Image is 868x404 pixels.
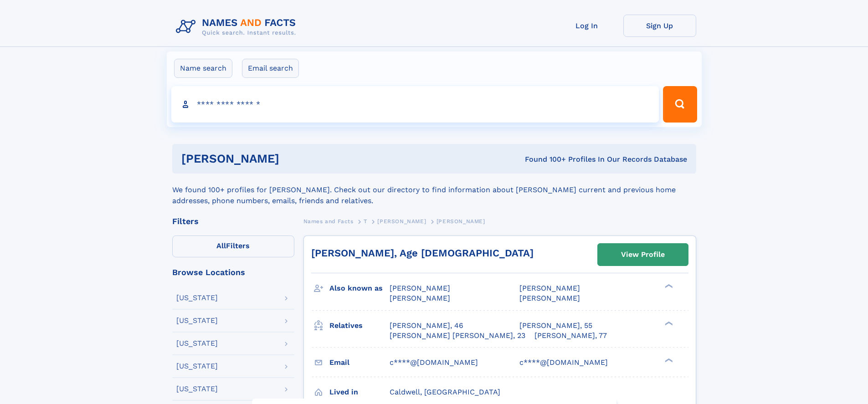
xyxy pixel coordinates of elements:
[329,318,390,333] h3: Relatives
[390,388,500,396] span: Caldwell, [GEOGRAPHIC_DATA]
[329,384,390,400] h3: Lived in
[377,218,426,225] span: [PERSON_NAME]
[172,217,294,225] div: Filters
[663,86,697,123] button: Search Button
[534,331,607,341] a: [PERSON_NAME], 77
[172,15,303,39] img: Logo Names and Facts
[172,174,696,206] div: We found 100+ profiles for [PERSON_NAME]. Check out our directory to find information about [PERS...
[303,215,354,227] a: Names and Facts
[437,218,485,225] span: [PERSON_NAME]
[176,294,218,302] div: [US_STATE]
[172,235,294,257] label: Filters
[174,59,232,78] label: Name search
[176,363,218,370] div: [US_STATE]
[519,321,592,331] a: [PERSON_NAME], 55
[172,268,294,276] div: Browse Locations
[621,244,665,265] div: View Profile
[216,241,226,250] span: All
[377,215,426,227] a: [PERSON_NAME]
[519,284,580,292] span: [PERSON_NAME]
[329,355,390,370] h3: Email
[402,154,687,164] div: Found 100+ Profiles In Our Records Database
[176,340,218,347] div: [US_STATE]
[663,357,673,363] div: ❯
[390,284,450,292] span: [PERSON_NAME]
[176,385,218,393] div: [US_STATE]
[242,59,299,78] label: Email search
[663,283,673,289] div: ❯
[390,331,525,341] a: [PERSON_NAME] [PERSON_NAME], 23
[364,218,367,225] span: T
[311,247,534,259] a: [PERSON_NAME], Age [DEMOGRAPHIC_DATA]
[176,317,218,324] div: [US_STATE]
[329,281,390,296] h3: Also known as
[663,320,673,326] div: ❯
[171,86,659,123] input: search input
[623,15,696,37] a: Sign Up
[181,153,402,164] h1: [PERSON_NAME]
[390,294,450,302] span: [PERSON_NAME]
[550,15,623,37] a: Log In
[598,244,688,266] a: View Profile
[390,321,463,331] a: [PERSON_NAME], 46
[519,294,580,302] span: [PERSON_NAME]
[364,215,367,227] a: T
